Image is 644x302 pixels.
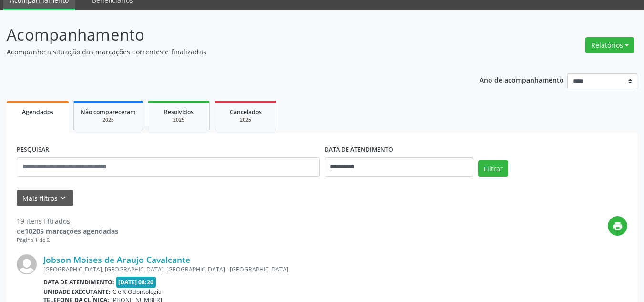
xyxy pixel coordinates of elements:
[43,265,484,273] div: [GEOGRAPHIC_DATA], [GEOGRAPHIC_DATA], [GEOGRAPHIC_DATA] - [GEOGRAPHIC_DATA]
[222,116,269,124] div: 2025
[7,47,448,57] p: Acompanhe a situação das marcações correntes e finalizadas
[325,143,393,157] label: DATA DE ATENDIMENTO
[17,236,118,244] div: Página 1 de 2
[613,221,623,231] i: print
[155,116,203,124] div: 2025
[22,108,53,116] span: Agendados
[585,37,634,53] button: Relatórios
[116,277,156,288] span: [DATE] 08:20
[43,254,190,265] a: Jobson Moises de Araujo Cavalcante
[608,216,627,236] button: print
[17,143,49,157] label: PESQUISAR
[230,108,262,116] span: Cancelados
[43,278,114,286] b: Data de atendimento:
[7,23,448,47] p: Acompanhamento
[17,190,73,207] button: Mais filtroskeyboard_arrow_down
[58,193,68,203] i: keyboard_arrow_down
[164,108,194,116] span: Resolvidos
[112,288,162,296] span: C e K Odontologia
[478,160,508,177] button: Filtrar
[25,227,118,236] strong: 10205 marcações agendadas
[43,288,111,296] b: Unidade executante:
[480,73,564,85] p: Ano de acompanhamento
[81,116,136,124] div: 2025
[81,108,136,116] span: Não compareceram
[17,216,118,226] div: 19 itens filtrados
[17,254,37,274] img: img
[17,226,118,236] div: de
